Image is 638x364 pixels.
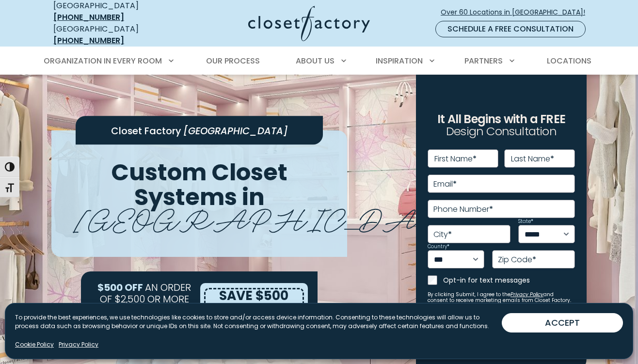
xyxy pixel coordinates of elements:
a: Cookie Policy [15,340,54,349]
a: Over 60 Locations in [GEOGRAPHIC_DATA]! [440,4,593,21]
label: Email [433,180,457,188]
button: ACCEPT [502,313,623,332]
span: Closet Factory [111,124,181,138]
span: Partners [464,55,503,66]
label: Opt-in for text messages [443,275,575,285]
a: [PHONE_NUMBER] [53,35,124,46]
label: Country [428,244,449,249]
span: Locations [547,55,591,66]
a: [PHONE_NUMBER] [53,12,124,23]
span: $500 OFF [97,281,143,294]
span: Over 60 Locations in [GEOGRAPHIC_DATA]! [441,7,593,17]
span: Our Process [206,55,260,66]
span: Custom Closet Systems in [111,156,287,213]
p: UNTIL [DATE] [227,302,282,316]
span: Organization in Every Room [44,55,162,66]
span: [GEOGRAPHIC_DATA] [74,195,488,239]
p: To provide the best experiences, we use technologies like cookies to store and/or access device i... [15,313,502,331]
span: AN ORDER OF $2,500 OR MORE [100,281,191,306]
nav: Primary Menu [37,47,601,75]
label: Zip Code [498,256,536,264]
label: State [518,219,533,224]
div: [GEOGRAPHIC_DATA] [53,23,172,47]
a: Schedule a Free Consultation [435,21,586,37]
label: Last Name [511,155,554,163]
label: First Name [434,155,477,163]
a: Privacy Policy [59,340,98,349]
label: Phone Number [433,206,493,213]
label: City [433,231,452,238]
small: By clicking Submit, I agree to the and consent to receive marketing emails from Closet Factory. [428,292,575,303]
a: Privacy Policy [510,291,543,298]
span: Design Consultation [446,124,557,140]
img: Closet Factory Logo [248,6,370,41]
span: Inspiration [376,55,423,66]
span: About Us [296,55,335,66]
span: It All Begins with a FREE [437,111,565,127]
span: SAVE $500 [219,286,288,304]
span: [GEOGRAPHIC_DATA] [183,124,288,138]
